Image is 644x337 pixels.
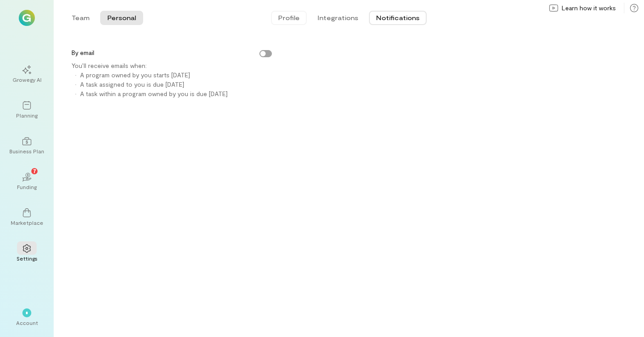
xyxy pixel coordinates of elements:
[11,94,43,126] a: Planning
[33,167,36,175] span: 7
[271,11,307,25] button: Profile
[75,70,623,80] li: · A program owned by you starts [DATE]
[64,11,97,25] button: Team
[72,48,272,57] label: By email
[17,255,38,262] div: Settings
[11,58,43,90] a: Growegy AI
[16,319,38,326] div: Account
[75,80,623,89] li: · A task assigned to you is due [DATE]
[369,11,427,25] button: Notifications
[11,165,43,198] a: Funding
[310,11,365,25] button: Integrations
[75,89,623,98] li: · A task within a program owned by you is due [DATE]
[562,4,616,13] span: Learn how it works
[9,147,44,155] div: Business Plan
[16,112,38,119] div: Planning
[72,62,147,69] span: You’ll receive emails when:
[11,219,43,226] div: Marketplace
[11,201,43,233] a: Marketplace
[17,183,37,190] div: Funding
[13,76,42,83] div: Growegy AI
[11,237,43,269] a: Settings
[11,301,43,333] div: *Account
[11,130,43,162] a: Business Plan
[100,11,143,25] button: Personal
